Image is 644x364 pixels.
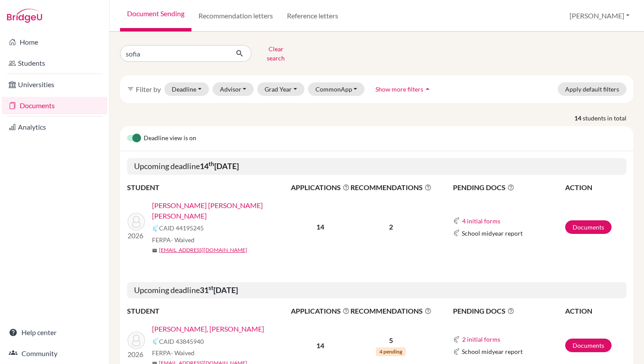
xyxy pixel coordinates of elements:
[565,339,612,352] a: Documents
[291,306,350,316] span: APPLICATIONS
[375,85,423,93] span: Show more filters
[127,230,145,241] p: 2026
[2,33,107,51] a: Home
[350,306,432,316] span: RECOMMENDATIONS
[152,248,157,253] span: mail
[164,82,209,96] button: Deadline
[574,113,583,123] strong: 14
[350,335,432,346] p: 5
[7,9,42,23] img: Bridge-U
[127,158,626,175] h5: Upcoming deadline
[2,97,107,114] a: Documents
[2,76,107,93] a: Universities
[127,305,290,317] th: STUDENT
[462,216,501,226] button: 4 initial forms
[350,182,432,193] span: RECOMMENDATIONS
[453,336,460,343] img: Common App logo
[127,349,145,360] p: 2026
[251,42,300,65] button: Clear search
[144,133,196,144] span: Deadline view is on
[453,306,565,316] span: PENDING DOCS
[209,160,214,167] sup: th
[453,182,565,193] span: PENDING DOCS
[127,182,290,193] th: STUDENT
[152,225,159,232] img: Common App logo
[423,85,432,93] i: arrow_drop_up
[565,305,626,317] th: ACTION
[2,118,107,136] a: Analytics
[376,347,406,356] span: 4 pending
[453,230,460,237] img: Common App logo
[152,348,195,357] span: FERPA
[127,282,626,299] h5: Upcoming deadline
[368,82,439,96] button: Show more filtersarrow_drop_up
[152,235,195,244] span: FERPA
[209,284,213,291] sup: st
[257,82,304,96] button: Grad Year
[127,85,134,92] i: filter_list
[200,161,239,171] b: 14 [DATE]
[171,236,195,244] span: - Waived
[316,341,324,350] b: 14
[127,332,145,349] img: Avendano Orozco, Sofia Carolina
[2,324,107,341] a: Help center
[2,345,107,362] a: Community
[453,217,460,224] img: Common App logo
[316,223,324,231] b: 14
[462,347,523,356] span: School midyear report
[583,113,633,123] span: students in total
[291,182,350,193] span: APPLICATIONS
[308,82,365,96] button: CommonApp
[152,324,264,334] a: [PERSON_NAME], [PERSON_NAME]
[120,45,229,62] input: Find student by name...
[350,222,432,232] p: 2
[127,213,145,230] img: Pereira Lopez, Sofia Maria Jose
[200,285,238,295] b: 31 [DATE]
[462,229,523,238] span: School midyear report
[159,223,204,233] span: CAID 44195245
[2,54,107,72] a: Students
[159,246,247,254] a: [EMAIL_ADDRESS][DOMAIN_NAME]
[453,348,460,355] img: Common App logo
[152,338,159,345] img: Common App logo
[565,220,612,234] a: Documents
[159,337,204,346] span: CAID 43845940
[136,85,161,93] span: Filter by
[558,82,626,96] button: Apply default filters
[212,82,254,96] button: Advisor
[566,7,633,24] button: [PERSON_NAME]
[152,200,297,221] a: [PERSON_NAME] [PERSON_NAME] [PERSON_NAME]
[565,182,626,193] th: ACTION
[171,349,195,357] span: - Waived
[462,334,501,344] button: 2 initial forms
